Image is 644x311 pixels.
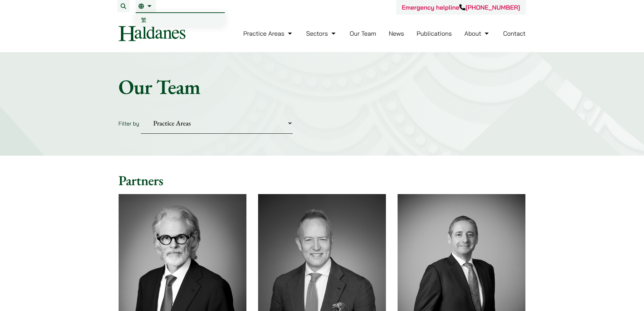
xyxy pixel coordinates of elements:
[119,120,139,127] label: Filter by
[464,29,490,37] a: About
[119,26,185,41] img: Logo of Haldanes
[243,29,294,37] a: Practice Areas
[350,29,376,37] a: Our Team
[417,29,452,37] a: Publications
[141,16,147,23] span: 繁
[503,29,526,37] a: Contact
[119,172,526,189] h2: Partners
[306,29,337,37] a: Sectors
[402,3,520,11] a: Emergency helpline[PHONE_NUMBER]
[136,13,225,27] a: Switch to 繁
[119,74,526,99] h1: Our Team
[138,3,153,9] a: EN
[389,29,404,37] a: News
